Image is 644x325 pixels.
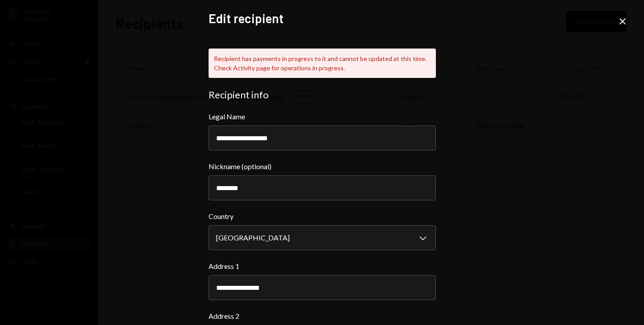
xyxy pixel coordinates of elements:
label: Nickname (optional) [209,161,436,172]
label: Country [209,211,436,222]
div: Recipient info [209,89,436,101]
h2: Edit recipient [209,10,436,27]
label: Address 1 [209,261,436,272]
div: Recipient has payments in progress to it and cannot be updated at this time. Check Activity page ... [209,49,436,78]
button: Country [209,225,436,250]
label: Address 2 [209,311,436,321]
label: Legal Name [209,111,436,122]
